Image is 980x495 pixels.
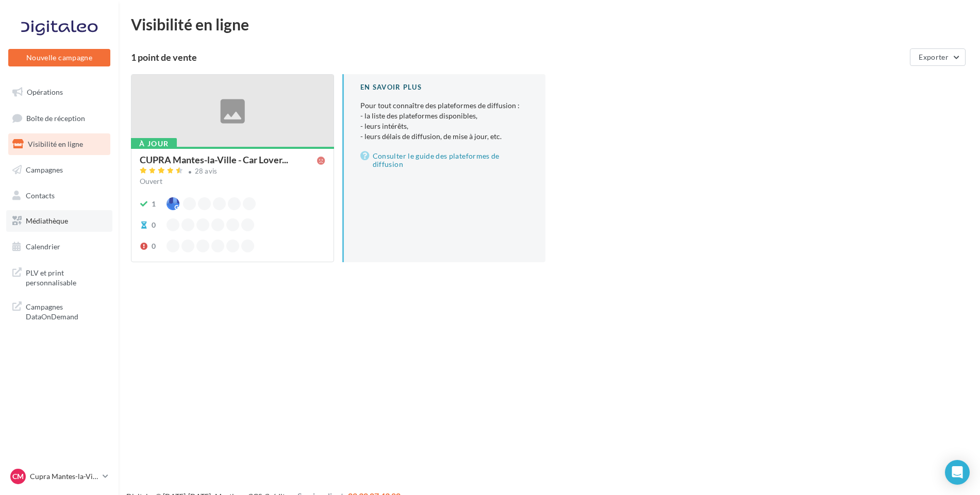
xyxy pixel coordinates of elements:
[360,111,529,121] li: - la liste des plateformes disponibles,
[6,262,112,292] a: PLV et print personnalisable
[195,168,218,175] div: 28 avis
[26,113,85,122] span: Boîte de réception
[131,53,906,62] div: 1 point de vente
[919,53,949,61] span: Exporter
[152,241,156,251] div: 0
[140,177,162,185] span: Ouvert
[26,165,63,174] span: Campagnes
[360,82,529,92] div: En savoir plus
[152,220,156,230] div: 0
[360,150,529,170] a: Consulter le guide des plateformes de diffusion
[131,16,968,32] div: Visibilité en ligne
[360,131,529,142] li: - leurs délais de diffusion, de mise à jour, etc.
[26,191,55,199] span: Contacts
[6,236,112,258] a: Calendrier
[12,471,24,482] span: CM
[26,266,106,288] span: PLV et print personnalisable
[28,140,83,148] span: Visibilité en ligne
[6,81,112,103] a: Opérations
[152,199,156,209] div: 1
[6,185,112,207] a: Contacts
[26,216,68,225] span: Médiathèque
[360,100,529,142] p: Pour tout connaître des plateformes de diffusion :
[6,210,112,232] a: Médiathèque
[30,471,98,482] p: Cupra Mantes-la-Ville
[6,107,112,129] a: Boîte de réception
[26,300,106,322] span: Campagnes DataOnDemand
[6,159,112,181] a: Campagnes
[8,467,110,486] a: CM Cupra Mantes-la-Ville
[6,133,112,155] a: Visibilité en ligne
[131,138,177,149] div: À jour
[6,296,112,326] a: Campagnes DataOnDemand
[140,155,288,164] span: CUPRA Mantes-la-Ville - Car Lover...
[360,121,529,131] li: - leurs intérêts,
[910,48,966,66] button: Exporter
[945,460,970,485] div: Open Intercom Messenger
[27,88,63,96] span: Opérations
[140,166,325,178] a: 28 avis
[8,49,110,66] button: Nouvelle campagne
[26,242,60,251] span: Calendrier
